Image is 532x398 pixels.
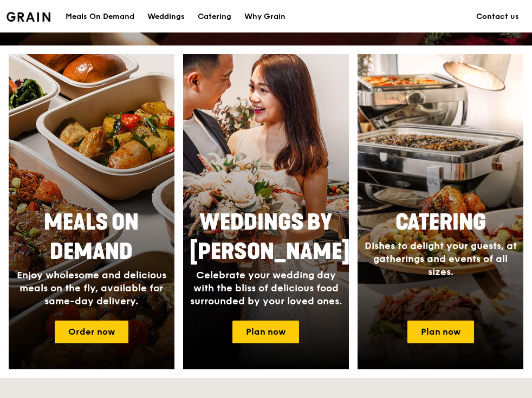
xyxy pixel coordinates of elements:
[358,54,523,369] img: catering-card.e1cfaf3e.jpg
[198,1,231,33] div: Catering
[365,240,517,278] span: Dishes to delight your guests, at gatherings and events of all sizes.
[66,1,134,33] div: Meals On Demand
[407,321,474,343] a: Plan now
[55,321,128,343] a: Order now
[147,1,185,33] div: Weddings
[7,12,50,22] img: Grain
[9,54,174,369] a: Meals On DemandEnjoy wholesome and delicious meals on the fly, available for same-day delivery.Or...
[232,321,299,343] a: Plan now
[244,1,286,33] div: Why Grain
[190,210,350,265] span: Weddings by [PERSON_NAME]
[470,1,525,33] a: Contact us
[358,54,523,369] a: CateringDishes to delight your guests, at gatherings and events of all sizes.Plan now
[191,1,238,33] a: Catering
[395,210,486,236] span: Catering
[183,54,349,369] a: Weddings by [PERSON_NAME]Celebrate your wedding day with the bliss of delicious food surrounded b...
[141,1,191,33] a: Weddings
[183,54,349,369] img: weddings-card.4f3003b8.jpg
[190,269,342,307] span: Celebrate your wedding day with the bliss of delicious food surrounded by your loved ones.
[17,269,166,307] span: Enjoy wholesome and delicious meals on the fly, available for same-day delivery.
[44,210,139,265] span: Meals On Demand
[238,1,292,33] a: Why Grain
